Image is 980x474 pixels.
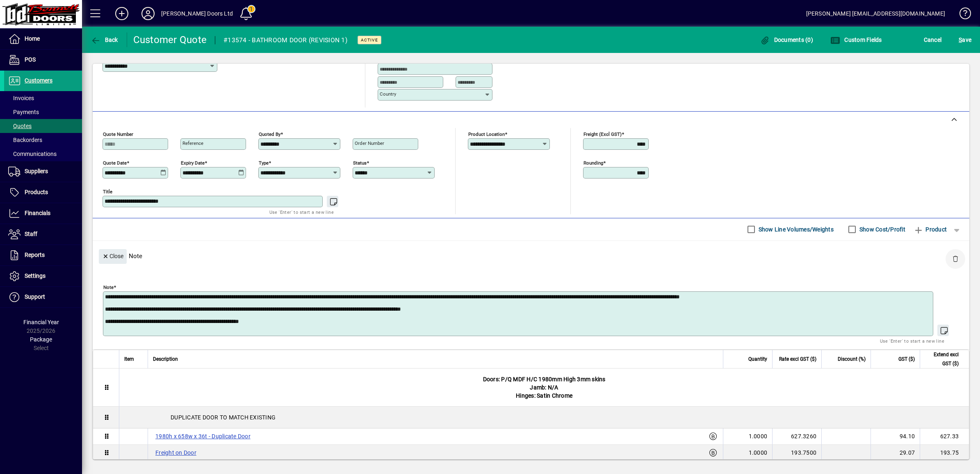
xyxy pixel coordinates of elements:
app-page-header-button: Delete [946,255,965,262]
mat-label: Type [259,160,269,165]
mat-hint: Use 'Enter' to start a new line [269,207,334,217]
span: Back [91,37,118,43]
mat-label: Country [380,91,396,97]
span: POS [25,56,36,63]
div: Doors: P/Q MDF H/C 1980mm High 3mm skins Jamb: N/A Hinges: Satin Chrome [119,369,969,406]
mat-label: Title [103,188,112,194]
span: Package [30,336,52,343]
mat-label: Note [103,284,114,290]
div: 627.3260 [777,432,816,440]
label: Freight on Door [153,448,199,458]
span: Products [25,189,48,195]
span: GST ($) [898,355,915,364]
span: Discount (%) [838,355,866,364]
td: 193.75 [920,445,969,461]
span: 1.0000 [749,432,768,440]
span: Home [25,35,40,42]
a: Quotes [4,119,82,133]
span: Quotes [8,123,32,129]
span: Cancel [924,33,942,46]
span: Rate excl GST ($) [779,355,816,364]
span: Staff [25,231,37,237]
span: S [959,37,962,43]
a: POS [4,50,82,70]
button: Custom Fields [828,32,884,47]
span: Invoices [8,95,34,101]
label: 1980h x 658w x 36t - Duplicate Door [153,431,253,441]
span: Customers [25,77,52,84]
a: Backorders [4,133,82,147]
mat-label: Quote number [103,131,133,137]
span: ave [959,33,971,46]
span: Settings [25,272,46,279]
button: Profile [135,6,161,21]
mat-label: Status [353,160,367,165]
span: Description [153,355,178,364]
button: Product [909,222,951,237]
div: Note [93,241,969,271]
span: Communications [8,151,57,157]
span: 1.0000 [749,449,768,457]
div: 193.7500 [777,449,816,457]
mat-label: Rounding [583,160,603,165]
a: Support [4,287,82,307]
mat-label: Order number [355,140,384,146]
a: Financials [4,203,82,224]
span: Payments [8,109,39,115]
button: Close [99,249,127,264]
button: Back [89,32,120,47]
span: Backorders [8,137,42,143]
mat-label: Product location [468,131,505,137]
button: Delete [946,249,965,269]
span: Custom Fields [830,37,882,43]
span: Reports [25,252,45,258]
div: Customer Quote [133,33,207,46]
span: Close [102,250,123,263]
div: [PERSON_NAME] Doors Ltd [161,7,233,20]
a: Settings [4,266,82,286]
app-page-header-button: Close [97,252,129,259]
a: Reports [4,245,82,266]
label: Show Line Volumes/Weights [757,225,834,234]
span: Suppliers [25,168,48,174]
a: Knowledge Base [953,2,970,28]
mat-label: Quoted by [259,131,280,137]
td: 94.10 [871,428,920,445]
span: Documents (0) [760,37,813,43]
a: Staff [4,224,82,245]
span: Item [124,355,134,364]
a: Invoices [4,91,82,105]
a: Communications [4,147,82,161]
td: 29.07 [871,445,920,461]
span: Extend excl GST ($) [925,350,959,368]
a: Payments [4,105,82,119]
mat-label: Freight (excl GST) [583,131,622,137]
label: Show Cost/Profit [858,225,905,234]
mat-label: Reference [182,140,203,146]
a: Products [4,182,82,203]
span: Support [25,293,45,300]
button: Save [957,32,973,47]
a: Suppliers [4,161,82,182]
div: #13574 - BATHROOM DOOR (REVISION 1) [223,34,347,47]
div: [PERSON_NAME] [EMAIL_ADDRESS][DOMAIN_NAME] [806,7,945,20]
div: DUPLICATE DOOR TO MATCH EXISTING [119,407,969,428]
a: Home [4,29,82,49]
button: Add [109,6,135,21]
span: Financial Year [23,319,59,325]
span: Product [914,223,947,236]
button: Documents (0) [758,32,815,47]
span: Quantity [748,355,767,364]
mat-hint: Use 'Enter' to start a new line [880,336,944,346]
button: Cancel [922,32,944,47]
mat-label: Expiry date [181,160,205,165]
td: 627.33 [920,428,969,445]
span: Active [361,37,378,43]
mat-label: Quote date [103,160,127,165]
app-page-header-button: Back [82,32,127,47]
span: Financials [25,210,50,216]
